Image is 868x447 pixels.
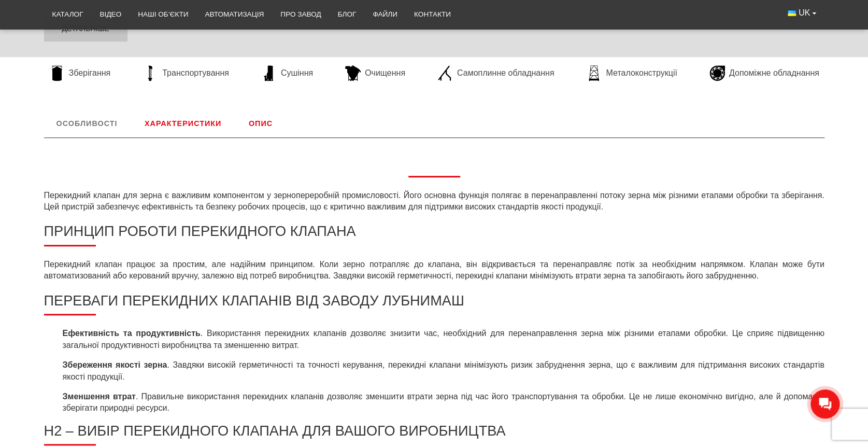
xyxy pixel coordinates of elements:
[457,67,554,79] span: Самоплинне обладнання
[44,223,824,246] h2: Принцип роботи перекидного клапана
[92,3,130,26] a: Відео
[137,65,234,81] a: Транспортування
[44,423,824,446] h2: Н2 – Вибір перекидного клапана для вашого виробництва
[44,190,824,213] p: Перекидний клапан для зерна є важливим компонентом у зернопереробній промисловості. Його основна ...
[799,7,810,19] span: UK
[44,65,116,81] a: Зберігання
[365,67,405,79] span: Очищення
[581,65,682,81] a: Металоконструкції
[236,110,285,137] a: Опис
[256,65,318,81] a: Сушіння
[130,3,196,26] a: Наші об’єкти
[788,10,796,16] img: Українська
[69,67,111,79] span: Зберігання
[432,65,559,81] a: Самоплинне обладнання
[779,3,824,23] button: UK
[44,110,130,137] a: Особливості
[132,110,234,137] a: Характеристики
[63,392,136,401] strong: Зменшення втрат
[44,259,824,282] p: Перекидний клапан працює за простим, але надійним принципом. Коли зерно потрапляє до клапана, він...
[364,3,406,26] a: Файли
[59,359,824,383] li: . Завдяки високій герметичності та точності керування, перекидні клапани мінімізують ризик забруд...
[196,3,272,26] a: Автоматизація
[329,3,364,26] a: Блог
[162,67,229,79] span: Транспортування
[63,360,167,369] strong: Збереження якості зерна
[44,3,92,26] a: Каталог
[59,391,824,414] li: . Правильне використання перекидних клапанів дозволяє зменшити втрати зерна під час його транспор...
[704,65,824,81] a: Допоміжне обладнання
[59,328,824,351] li: . Використання перекидних клапанів дозволяє знизити час, необхідний для перенаправлення зерна між...
[44,292,824,316] h2: Переваги перекидних клапанів від заводу Лубнимаш
[272,3,329,26] a: Про завод
[606,67,677,79] span: Металоконструкції
[63,329,201,338] strong: Ефективність та продуктивність
[281,67,313,79] span: Сушіння
[729,67,819,79] span: Допоміжне обладнання
[340,65,410,81] a: Очищення
[406,3,459,26] a: Контакти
